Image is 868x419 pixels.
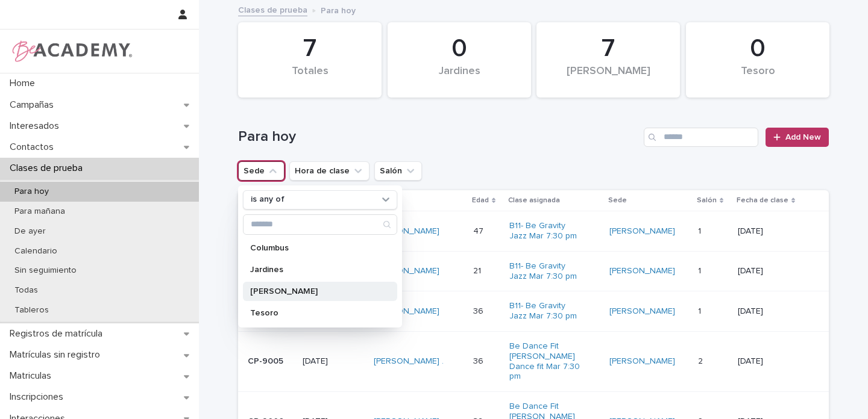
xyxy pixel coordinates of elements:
[766,128,829,147] a: Add New
[374,356,444,367] a: [PERSON_NAME] .
[5,99,63,111] p: Campañas
[609,306,675,317] a: [PERSON_NAME]
[321,3,356,16] p: Para hoy
[374,266,439,276] a: [PERSON_NAME]
[473,354,486,367] p: 36
[785,133,821,141] span: Add New
[408,65,511,90] div: Jardines
[509,341,585,382] a: Be Dance Fit [PERSON_NAME] Dance fit Mar 7:30 pm
[5,285,48,296] p: Todas
[251,194,285,205] p: is any of
[250,244,378,252] p: Columbus
[644,128,758,147] input: Search
[374,226,439,237] a: [PERSON_NAME]
[706,65,809,90] div: Tesoro
[557,65,659,90] div: [PERSON_NAME]
[238,251,829,291] tr: CP-9001[DATE][PERSON_NAME] 2121 B11- Be Gravity Jazz Mar 7:30 pm [PERSON_NAME] 11 [DATE]
[738,226,810,237] p: [DATE]
[5,328,112,340] p: Registros de matrícula
[509,261,585,282] a: B11- Be Gravity Jazz Mar 7:30 pm
[472,194,489,207] p: Edad
[509,301,585,321] a: B11- Be Gravity Jazz Mar 7:30 pm
[250,287,378,296] p: [PERSON_NAME]
[473,264,483,276] p: 21
[557,34,659,64] div: 7
[737,194,788,207] p: Fecha de clase
[408,34,511,64] div: 0
[238,331,829,391] tr: CP-9005[DATE][PERSON_NAME] . 3636 Be Dance Fit [PERSON_NAME] Dance fit Mar 7:30 pm [PERSON_NAME] ...
[609,356,675,367] a: [PERSON_NAME]
[5,305,58,315] p: Tableros
[608,194,627,207] p: Sede
[698,354,705,367] p: 2
[5,226,55,237] p: De ayer
[374,306,439,317] a: [PERSON_NAME]
[289,161,370,181] button: Hora de clase
[244,215,397,234] input: Search
[508,194,560,207] p: Clase asignada
[243,214,397,235] div: Search
[248,356,293,367] p: CP-9005
[5,78,45,89] p: Home
[250,309,378,317] p: Tesoro
[259,34,361,64] div: 7
[238,291,829,332] tr: CP-9004[DATE][PERSON_NAME] 3636 B11- Be Gravity Jazz Mar 7:30 pm [PERSON_NAME] 11 [DATE]
[303,356,364,367] p: [DATE]
[250,265,378,274] p: Jardines
[5,163,92,174] p: Clases de prueba
[10,39,133,63] img: WPrjXfSUmiLcdUfaYY4Q
[509,221,585,241] a: B11- Be Gravity Jazz Mar 7:30 pm
[697,194,717,207] p: Salón
[5,265,86,276] p: Sin seguimiento
[698,304,703,317] p: 1
[259,65,361,90] div: Totales
[5,141,63,153] p: Contactos
[238,161,285,181] button: Sede
[238,211,829,252] tr: CP-8987[DATE][PERSON_NAME] 4747 B11- Be Gravity Jazz Mar 7:30 pm [PERSON_NAME] 11 [DATE]
[5,246,67,256] p: Calendario
[5,370,61,382] p: Matriculas
[609,226,675,237] a: [PERSON_NAME]
[738,266,810,276] p: [DATE]
[5,391,73,403] p: Inscripciones
[738,306,810,317] p: [DATE]
[238,2,307,16] a: Clases de prueba
[5,187,58,197] p: Para hoy
[5,349,110,361] p: Matrículas sin registro
[238,128,639,146] h1: Para hoy
[706,34,809,64] div: 0
[473,304,486,317] p: 36
[738,356,810,367] p: [DATE]
[5,206,75,217] p: Para mañana
[5,120,69,132] p: Interesados
[698,264,703,276] p: 1
[609,266,675,276] a: [PERSON_NAME]
[473,224,486,237] p: 47
[374,161,422,181] button: Salón
[698,224,703,237] p: 1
